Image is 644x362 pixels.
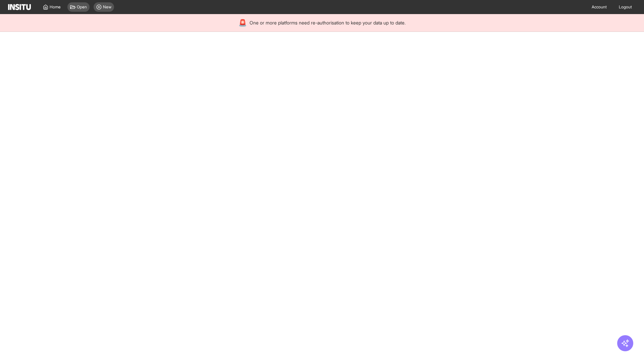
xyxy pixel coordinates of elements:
[238,18,247,27] div: 🚨
[77,4,87,10] span: Open
[50,4,61,10] span: Home
[8,4,31,10] img: Logo
[103,4,111,10] span: New
[250,19,406,26] span: One or more platforms need re-authorisation to keep your data up to date.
